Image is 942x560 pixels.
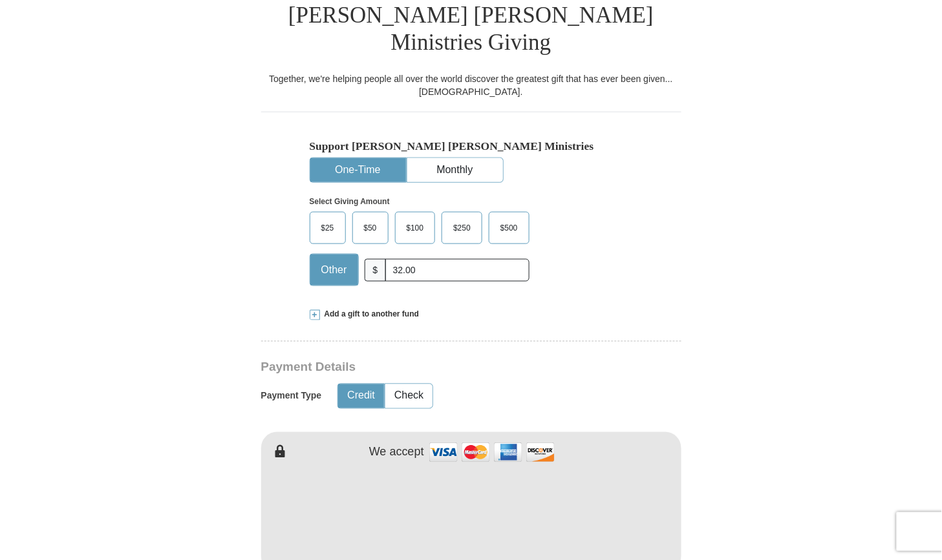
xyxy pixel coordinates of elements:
[310,197,390,206] strong: Select Giving Amount
[365,259,387,282] span: $
[261,72,681,98] div: Together, we're helping people all over the world discover the greatest gift that has ever been g...
[427,439,557,466] img: credit cards accepted
[494,218,524,238] span: $500
[338,384,384,408] button: Credit
[385,259,529,282] input: Other Amount
[320,309,420,320] span: Add a gift to another fund
[358,218,383,238] span: $50
[315,218,341,238] span: $25
[407,158,503,182] button: Monthly
[369,446,424,460] h4: We accept
[261,391,322,402] h5: Payment Type
[315,260,354,280] span: Other
[310,140,633,153] h5: Support [PERSON_NAME] [PERSON_NAME] Ministries
[400,218,431,238] span: $100
[447,218,477,238] span: $250
[310,158,406,182] button: One-Time
[261,360,591,375] h3: Payment Details
[385,384,433,408] button: Check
